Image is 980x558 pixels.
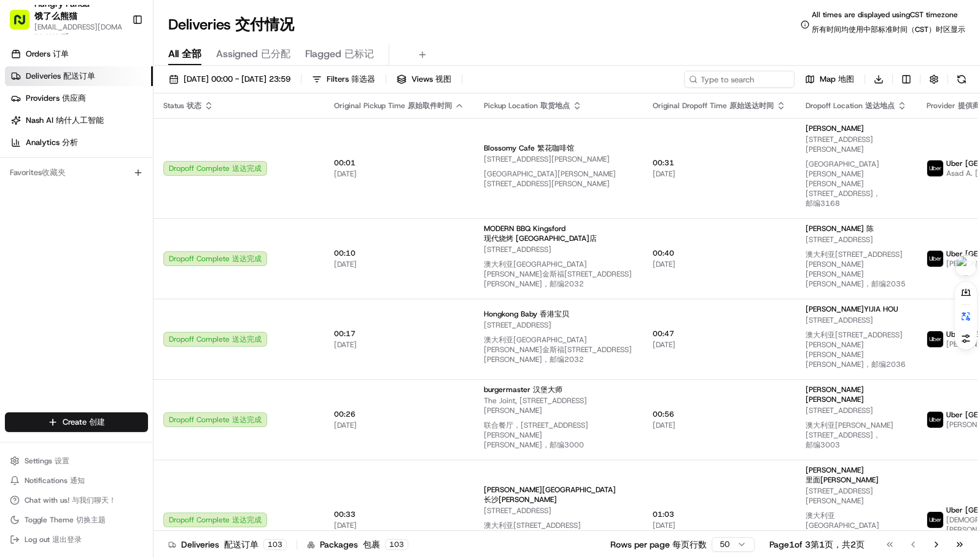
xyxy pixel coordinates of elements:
[806,101,895,111] span: Dropoff Location
[806,475,879,485] span: 里面[PERSON_NAME]
[334,409,464,419] span: 00:26
[42,167,66,178] span: 收藏夹
[806,159,881,208] span: [GEOGRAPHIC_DATA][PERSON_NAME][PERSON_NAME][STREET_ADDRESS]，邮编3168
[5,163,148,183] div: Favorites
[391,71,457,88] button: Views 视图
[305,47,374,61] span: Flagged
[5,88,153,108] a: Providers 供应商
[533,385,562,395] span: 汉堡大师
[806,124,864,133] span: [PERSON_NAME]
[653,420,786,430] span: [DATE]
[5,111,153,130] a: Nash AI 纳什人工智能
[927,331,943,347] img: uber-new-logo.jpeg
[26,49,69,60] span: Orders
[168,15,294,34] h1: Deliveries
[812,10,965,39] span: All times are displayed using CST timezone
[769,538,865,551] div: Page 1 of 3
[26,137,78,148] span: Analytics
[484,169,616,189] span: [GEOGRAPHIC_DATA][PERSON_NAME][STREET_ADDRESS][PERSON_NAME]
[25,515,106,525] span: Toggle Theme
[334,158,464,168] span: 00:01
[484,495,557,505] span: 长沙[PERSON_NAME]
[484,396,633,455] span: The Joint, [STREET_ADDRESS][PERSON_NAME]
[484,506,633,555] span: [STREET_ADDRESS]
[653,101,774,111] span: Original Dropoff Time
[25,476,85,485] span: Notifications
[484,385,562,395] span: burgermaster
[351,74,375,84] span: 筛选器
[812,25,965,34] span: 所有时间均使用中部标准时间（CST）时区显示
[34,22,122,42] button: [EMAIL_ADDRESS][DOMAIN_NAME]
[408,101,452,111] span: 原始取件时间
[62,93,86,103] span: 供应商
[168,538,287,551] div: Deliveries
[484,245,633,294] span: [STREET_ADDRESS]
[76,515,106,525] span: 切换主题
[806,406,907,455] span: [STREET_ADDRESS]
[866,224,874,234] span: 陈
[927,512,943,528] img: uber-new-logo.jpeg
[5,5,127,34] button: Hungry Panda 饿了么熊猫[EMAIL_ADDRESS][DOMAIN_NAME]
[263,539,287,550] div: 103
[610,538,707,551] p: Rows per page
[334,340,464,350] span: [DATE]
[653,248,786,258] span: 00:40
[52,535,82,544] span: 退出登录
[684,71,795,88] input: Type to search
[799,71,860,88] button: Map 地图
[806,304,898,314] span: [PERSON_NAME]YIJIA HOU
[806,465,907,485] span: [PERSON_NAME]
[653,259,786,269] span: [DATE]
[26,115,104,126] span: Nash AI
[25,535,82,544] span: Log out
[344,47,374,60] span: 已标记
[26,71,95,82] span: Deliveries
[5,412,148,432] button: Create 创建
[435,74,451,84] span: 视图
[184,74,290,85] span: [DATE] 00:00 - [DATE] 23:59
[806,395,864,404] span: [PERSON_NAME]
[34,10,77,22] span: 饿了么熊猫
[334,521,464,530] span: [DATE]
[927,101,980,111] span: Provider
[334,169,464,179] span: [DATE]
[484,521,584,550] span: 澳大利亚[STREET_ADDRESS][PERSON_NAME][PERSON_NAME]，邮编2033
[806,330,906,369] span: 澳大利亚[STREET_ADDRESS][PERSON_NAME][PERSON_NAME][PERSON_NAME]，邮编2036
[484,154,633,194] span: [STREET_ADDRESS][PERSON_NAME]
[806,420,893,450] span: 澳大利亚[PERSON_NAME][STREET_ADDRESS]，邮编3003
[63,71,95,81] span: 配送订单
[5,66,153,86] a: Deliveries 配送订单
[327,74,375,85] span: Filters
[537,143,574,153] span: 繁花咖啡馆
[484,335,632,364] span: 澳大利亚[GEOGRAPHIC_DATA][PERSON_NAME]金斯福[STREET_ADDRESS][PERSON_NAME]，邮编2032
[216,47,290,61] span: Assigned
[5,452,148,470] button: Settings 设置
[653,169,786,179] span: [DATE]
[5,44,153,64] a: Orders 订单
[25,456,69,466] span: Settings
[806,224,874,234] span: [PERSON_NAME]
[224,539,259,550] span: 配送订单
[70,476,85,485] span: 通知
[484,101,570,111] span: Pickup Location
[26,93,86,104] span: Providers
[484,320,633,369] span: [STREET_ADDRESS]
[168,47,201,61] span: All
[540,309,569,319] span: 香港宝贝
[484,234,597,243] span: 现代烧烤 [GEOGRAPHIC_DATA]店
[484,309,569,319] span: Hongkong Baby
[540,101,570,111] span: 取货地点
[89,417,105,427] span: 创建
[729,101,774,111] span: 原始送达时间
[182,47,201,60] span: 全部
[334,248,464,258] span: 00:10
[653,521,786,530] span: [DATE]
[5,511,148,529] button: Toggle Theme 切换主题
[163,101,201,111] span: Status
[653,409,786,419] span: 00:56
[334,329,464,339] span: 00:17
[307,538,408,551] div: Packages
[411,74,451,85] span: Views
[484,259,632,289] span: 澳大利亚[GEOGRAPHIC_DATA][PERSON_NAME]金斯福[STREET_ADDRESS][PERSON_NAME]，邮编2032
[334,509,464,519] span: 00:33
